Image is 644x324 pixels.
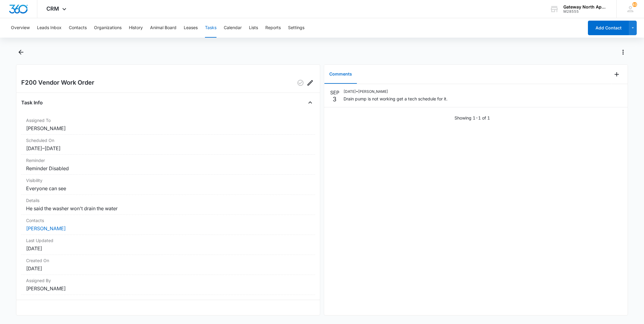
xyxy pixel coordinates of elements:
div: VisibilityEveryone can see [21,175,315,195]
button: Add Comment [612,69,622,79]
button: Settings [288,18,304,38]
span: CRM [46,5,59,12]
p: SEP [330,89,339,96]
button: Leases [184,18,198,38]
button: Contacts [69,18,87,38]
button: Back [16,47,25,57]
dt: Scheduled On [26,137,310,143]
a: [PERSON_NAME] [26,225,66,231]
div: Scheduled On[DATE]–[DATE] [21,135,315,155]
dt: Last Updated [26,237,310,244]
div: account name [563,5,608,9]
button: Leads Inbox [37,18,62,38]
dd: [PERSON_NAME] [26,125,310,132]
button: Lists [249,18,258,38]
button: Actions [618,47,628,57]
div: Assigned To[PERSON_NAME] [21,115,315,135]
span: 83 [632,2,637,7]
dd: [DATE] [26,265,310,272]
div: DetailsHe said the washer won't drain the water [21,195,315,215]
div: ReminderReminder Disabled [21,155,315,175]
button: Animal Board [150,18,176,38]
div: Assigned By[PERSON_NAME] [21,275,315,295]
button: Comments [324,65,357,84]
dt: Details [26,197,310,204]
div: Contacts[PERSON_NAME] [21,215,315,235]
p: [DATE] • [PERSON_NAME] [344,89,448,94]
dt: Created On [26,257,310,264]
div: Last Updated[DATE] [21,235,315,255]
dd: [DATE] – [DATE] [26,145,310,152]
button: Reports [265,18,281,38]
dt: Visibility [26,177,310,184]
dt: Assigned By [26,277,310,284]
button: Calendar [224,18,242,38]
dt: Assigned To [26,117,310,123]
button: Overview [11,18,30,38]
dd: [PERSON_NAME] [26,285,310,292]
dt: Contacts [26,217,310,224]
button: Edit [305,78,315,88]
h2: F200 Vendor Work Order [21,78,94,88]
button: Tasks [205,18,216,38]
p: Drain pump is not working get a tech schedule for it. [344,96,448,102]
div: Created On[DATE] [21,255,315,275]
p: 3 [333,96,337,102]
dt: Reminder [26,157,310,164]
h4: Task Info [21,99,43,106]
div: notifications count [632,2,637,7]
dd: Reminder Disabled [26,165,310,172]
dd: He said the washer won't drain the water [26,205,310,212]
dd: [DATE] [26,245,310,252]
p: Showing 1-1 of 1 [454,115,490,121]
button: Close [305,98,315,107]
button: Add Contact [588,21,629,35]
button: Organizations [94,18,122,38]
dd: Everyone can see [26,185,310,192]
button: History [129,18,143,38]
div: account id [563,9,608,14]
